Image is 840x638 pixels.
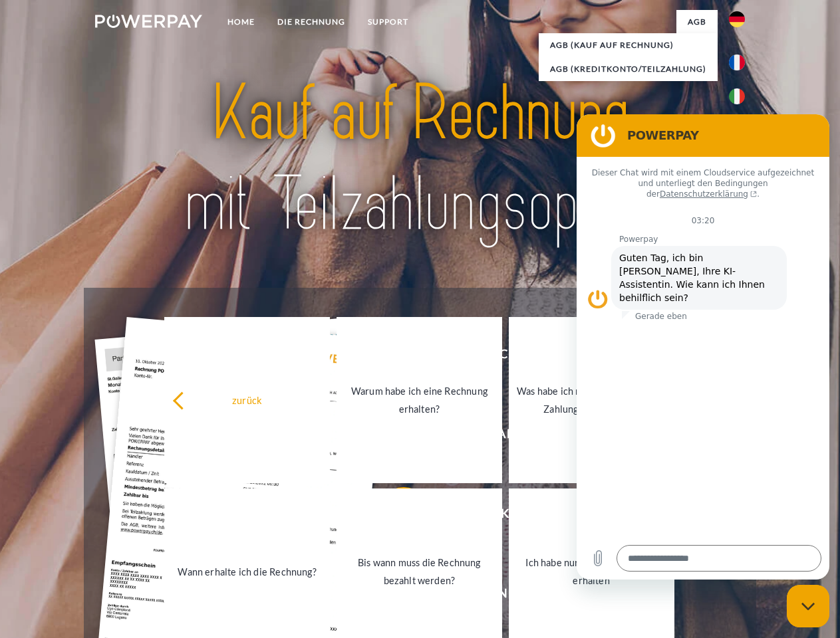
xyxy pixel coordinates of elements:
[95,15,202,28] img: logo-powerpay-white.svg
[539,33,718,57] a: AGB (Kauf auf Rechnung)
[356,10,420,34] a: SUPPORT
[577,114,829,580] iframe: Messaging-Fenster
[729,88,745,104] img: it
[345,382,494,418] div: Warum habe ich eine Rechnung erhalten?
[172,391,322,409] div: zurück
[729,11,745,27] img: de
[729,54,745,70] img: fr
[517,382,666,418] div: Was habe ich noch offen, ist meine Zahlung eingegangen?
[266,10,356,34] a: DIE RECHNUNG
[676,10,718,34] a: agb
[539,57,718,81] a: AGB (Kreditkonto/Teilzahlung)
[216,10,266,34] a: Home
[517,554,666,589] div: Ich habe nur eine Teillieferung erhalten
[509,317,674,483] a: Was habe ich noch offen, ist meine Zahlung eingegangen?
[127,64,713,255] img: title-powerpay_de.svg
[172,562,322,580] div: Wann erhalte ich die Rechnung?
[787,585,829,627] iframe: Schaltfläche zum Öffnen des Messaging-Fensters; Konversation läuft
[345,554,494,589] div: Bis wann muss die Rechnung bezahlt werden?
